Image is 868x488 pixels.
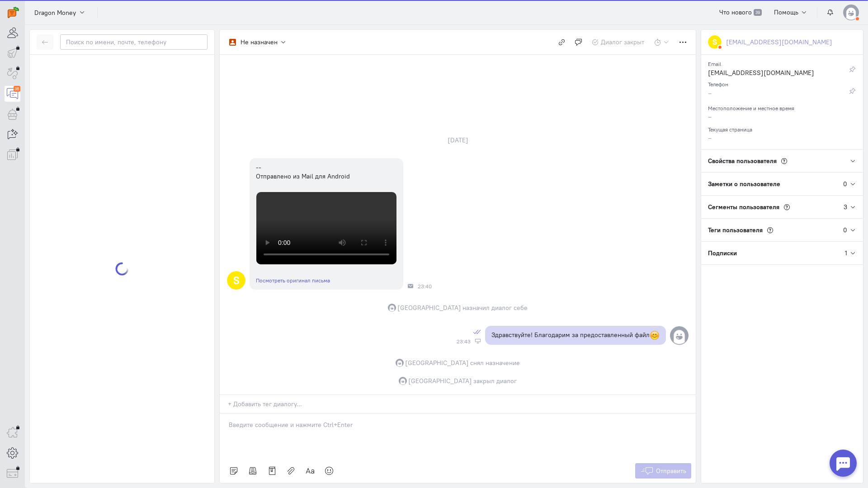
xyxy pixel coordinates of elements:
[843,179,847,188] div: 0
[701,242,845,264] div: Подписки
[754,9,761,16] span: 39
[601,38,644,46] span: Диалог закрыт
[475,338,481,344] div: Веб-панель
[719,8,752,16] span: Что нового
[708,102,856,112] div: Местоположение и местное время
[769,5,813,20] button: Помощь
[701,173,843,195] div: Заметки о пользователе
[397,303,461,312] span: [GEOGRAPHIC_DATA]
[14,86,20,92] div: 38
[408,283,413,289] div: Почта
[708,134,712,142] span: –
[5,86,20,102] a: 38
[418,283,432,290] span: 23:40
[656,467,686,475] span: Отправить
[843,5,859,20] img: default-v4.png
[462,303,528,312] span: назначил диалог себе
[844,202,847,211] div: 3
[491,330,660,341] p: Здравствуйте! Благодарим за предоставленный файл
[224,34,292,50] button: Не назначен
[708,79,728,88] small: Телефон
[408,376,472,385] span: [GEOGRAPHIC_DATA]
[29,4,90,20] button: Dragon Money
[457,338,471,345] span: 23:43
[714,5,766,20] a: Что нового 39
[843,225,847,235] div: 0
[405,358,469,367] span: [GEOGRAPHIC_DATA]
[587,34,650,50] button: Диалог закрыт
[650,330,660,340] span: :blush:
[708,89,835,100] div: –
[708,123,856,133] div: Текущая страница
[60,34,208,50] input: Поиск по имени, почте, телефону
[708,226,763,234] span: Теги пользователя
[708,58,721,67] small: Email
[774,8,798,16] span: Помощь
[635,463,692,479] button: Отправить
[241,38,278,47] div: Не назначен
[470,358,520,367] span: снял назначение
[712,37,717,47] text: S
[233,273,240,286] text: S
[708,113,712,121] span: –
[438,134,478,146] div: [DATE]
[256,163,397,181] div: -- Отправлено из Mail для Android
[34,8,76,17] span: Dragon Money
[473,376,517,385] span: закрыл диалог
[845,249,847,258] div: 1
[8,7,19,18] img: carrot-quest.svg
[256,277,330,284] a: Посмотреть оригинал письма
[708,157,777,165] span: Свойства пользователя
[726,38,832,47] div: [EMAIL_ADDRESS][DOMAIN_NAME]
[708,203,779,211] span: Сегменты пользователя
[708,68,835,80] div: [EMAIL_ADDRESS][DOMAIN_NAME]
